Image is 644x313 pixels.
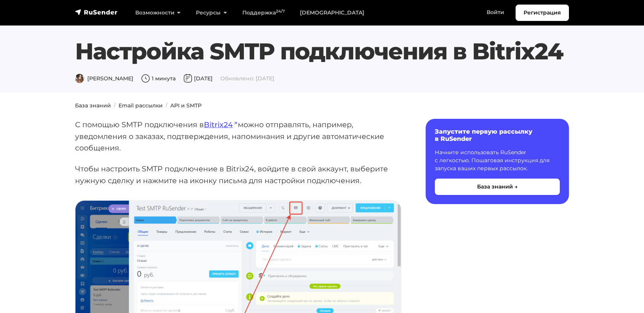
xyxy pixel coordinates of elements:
img: RuSender [75,8,118,16]
h6: Запустите первую рассылку в RuSender [435,128,560,142]
h1: Настройка SMTP подключения в Bitrix24 [75,38,569,65]
span: [PERSON_NAME] [75,75,133,82]
img: Время чтения [141,74,150,83]
button: База знаний → [435,179,560,195]
a: Запустите первую рассылку в RuSender Начните использовать RuSender с легкостью. Пошаговая инструк... [426,119,569,204]
a: Email рассылки [119,102,163,109]
nav: breadcrumb [70,102,574,110]
a: Регистрация [516,5,569,21]
sup: 24/7 [276,9,285,14]
a: [DEMOGRAPHIC_DATA] [292,5,372,21]
img: Дата публикации [183,74,192,83]
span: Обновлено: [DATE] [220,75,274,82]
span: 1 минута [141,75,176,82]
a: API и SMTP [170,102,202,109]
a: Bitrix24 [204,120,238,129]
p: С помощью SMTP подключения в можно отправлять, например, уведомления о заказах, подтверждения, на... [75,119,401,154]
a: База знаний [75,102,111,109]
a: Войти [479,5,512,20]
p: Чтобы настроить SMTP подключение в Bitrix24, войдите в свой аккаунт, выберите нужную сделку и наж... [75,163,401,186]
a: Поддержка24/7 [235,5,292,21]
a: Возможности [128,5,188,21]
a: Ресурсы [188,5,234,21]
p: Начните использовать RuSender с легкостью. Пошаговая инструкция для запуска ваших первых рассылок. [435,149,560,172]
span: [DATE] [183,75,213,82]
